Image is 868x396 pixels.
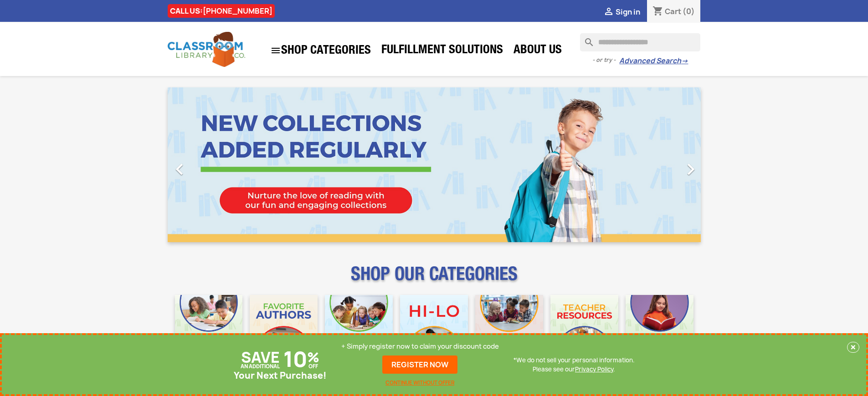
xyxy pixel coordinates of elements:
p: SHOP OUR CATEGORIES [168,271,701,288]
i:  [603,7,614,18]
a:  Sign in [603,7,640,17]
ul: Carousel container [168,87,701,242]
i:  [168,158,191,181]
i:  [270,45,281,56]
div: CALL US: [168,4,275,18]
span: → [681,56,688,66]
span: Sign in [616,7,640,17]
span: Cart [665,6,681,16]
i: search [580,33,591,44]
span: (0) [683,6,695,16]
a: Advanced Search→ [619,56,688,66]
i: shopping_cart [652,6,663,17]
a: Next [621,87,701,242]
img: Classroom Library Company [168,32,245,67]
a: Fulfillment Solutions [377,42,508,60]
span: - or try - [592,56,619,65]
i:  [679,158,702,181]
input: Search [580,33,700,51]
img: CLC_HiLo_Mobile.jpg [400,295,468,363]
img: CLC_Phonics_And_Decodables_Mobile.jpg [325,295,393,363]
a: About Us [509,42,566,60]
a: [PHONE_NUMBER] [203,6,272,16]
img: CLC_Bulk_Mobile.jpg [175,295,243,363]
img: CLC_Dyslexia_Mobile.jpg [626,295,693,363]
img: CLC_Teacher_Resources_Mobile.jpg [550,295,618,363]
img: CLC_Fiction_Nonfiction_Mobile.jpg [475,295,543,363]
a: SHOP CATEGORIES [266,41,375,61]
img: CLC_Favorite_Authors_Mobile.jpg [250,295,318,363]
a: Previous [168,87,248,242]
